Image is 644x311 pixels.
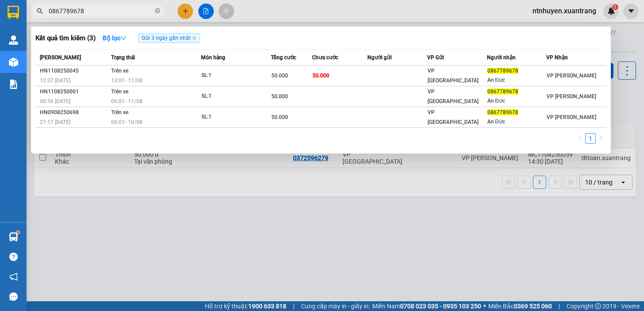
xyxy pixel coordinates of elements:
[598,135,604,141] span: right
[428,88,478,104] span: VP [GEOGRAPHIC_DATA]
[487,117,546,127] div: An Đức
[428,68,478,84] span: VP [GEOGRAPHIC_DATA]
[271,73,288,79] span: 50.000
[427,54,444,61] span: VP Gửi
[40,98,70,104] span: 00:56 [DATE]
[138,33,200,43] span: Gửi 3 ngày gần nhất
[111,68,128,74] span: Trên xe
[487,76,546,85] div: An Đức
[9,35,18,45] img: warehouse-icon
[547,73,596,79] span: VP [PERSON_NAME]
[40,108,108,117] div: HN0908250698
[201,92,268,101] div: SL: 1
[201,71,268,81] div: SL: 1
[111,88,128,95] span: Trên xe
[111,77,143,84] span: 13:01 - 11/08
[201,54,225,61] span: Món hàng
[9,273,18,281] span: notification
[201,112,268,122] div: SL: 1
[596,133,606,144] li: Next Page
[271,93,288,100] span: 50.000
[9,58,18,67] img: warehouse-icon
[103,35,127,42] strong: Bộ lọc
[271,54,296,61] span: Tổng cước
[487,109,518,115] span: 0867789678
[575,133,585,144] button: left
[271,114,288,120] span: 50.000
[487,96,546,106] div: An Đức
[40,77,70,84] span: 12:37 [DATE]
[487,88,518,95] span: 0867789678
[586,134,595,143] a: 1
[577,135,582,141] span: left
[40,66,108,76] div: HN1108250045
[428,109,478,125] span: VP [GEOGRAPHIC_DATA]
[35,34,96,43] h3: Kết quả tìm kiếm ( 3 )
[9,80,18,89] img: solution-icon
[585,133,596,144] li: 1
[575,133,585,144] li: Previous Page
[596,133,606,144] button: right
[312,54,338,61] span: Chưa cước
[111,119,143,125] span: 06:01 - 10/08
[37,8,43,14] span: search
[9,292,18,301] span: message
[487,54,516,61] span: Người nhận
[111,109,128,115] span: Trên xe
[111,98,143,104] span: 06:01 - 11/08
[40,119,70,125] span: 21:17 [DATE]
[9,253,18,261] span: question-circle
[96,31,134,45] button: Bộ lọcdown
[111,54,135,61] span: Trạng thái
[49,6,153,16] input: Tìm tên, số ĐT hoặc mã đơn
[487,68,518,74] span: 0867789678
[367,54,392,61] span: Người gửi
[9,232,18,242] img: warehouse-icon
[547,93,596,100] span: VP [PERSON_NAME]
[312,73,329,79] span: 50.000
[155,8,160,13] span: close-circle
[17,231,19,234] sup: 1
[40,87,108,96] div: HN1108250001
[120,35,127,41] span: down
[547,114,596,120] span: VP [PERSON_NAME]
[40,54,81,61] span: [PERSON_NAME]
[192,36,197,40] span: close
[546,54,568,61] span: VP Nhận
[8,6,19,19] img: logo-vxr
[155,7,160,15] span: close-circle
